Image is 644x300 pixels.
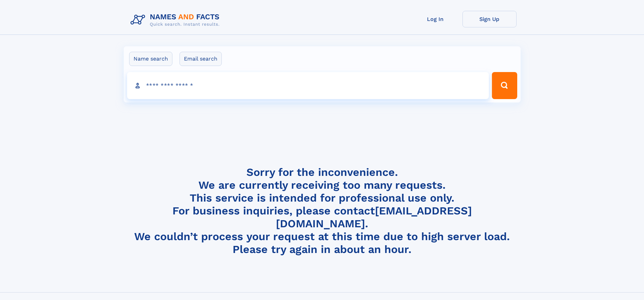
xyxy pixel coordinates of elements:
[462,11,517,27] a: Sign Up
[128,11,225,29] img: Logo Names and Facts
[127,72,489,99] input: search input
[492,72,517,99] button: Search Button
[129,52,172,66] label: Name search
[128,166,517,256] h4: Sorry for the inconvenience. We are currently receiving too many requests. This service is intend...
[408,11,462,27] a: Log In
[180,52,222,66] label: Email search
[276,204,472,230] a: [EMAIL_ADDRESS][DOMAIN_NAME]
